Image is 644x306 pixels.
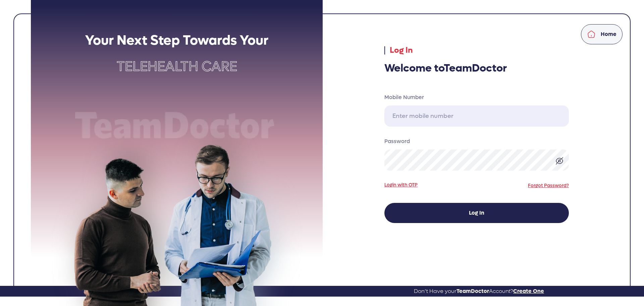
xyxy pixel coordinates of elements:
[67,109,287,143] img: Team doctor text
[555,157,563,165] img: eye
[384,44,569,56] p: Log In
[384,62,569,75] h3: Welcome to
[384,203,569,223] button: Log In
[528,182,569,189] a: Forgot Password?
[414,286,544,297] a: Don’t Have yourTeamDoctorAccount?Create One
[601,30,616,38] p: Home
[384,93,569,101] label: Mobile Number
[581,24,623,44] a: Home
[384,137,569,145] label: Password
[457,288,489,295] span: TeamDoctor
[444,61,507,75] span: TeamDoctor
[384,181,418,188] a: Login with OTP
[31,56,323,77] p: Telehealth Care
[587,30,595,38] img: home.svg
[513,288,544,295] span: Create One
[384,105,569,127] input: Enter mobile number
[31,32,323,48] h2: Your Next Step Towards Your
